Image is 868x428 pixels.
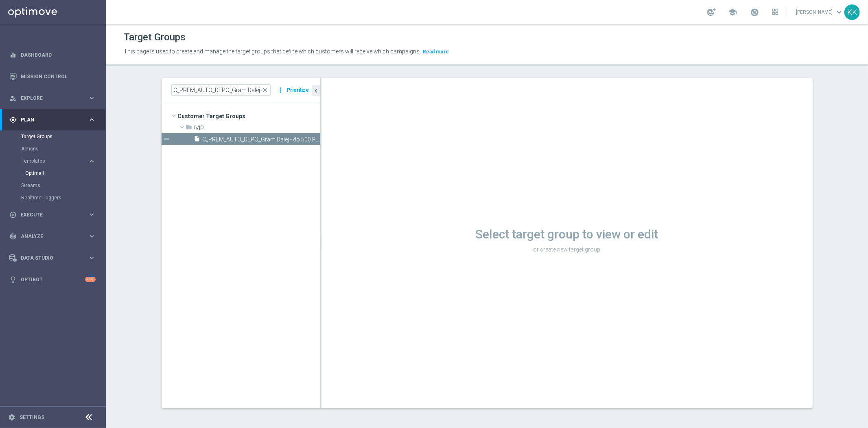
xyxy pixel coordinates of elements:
div: Templates [22,159,88,163]
i: keyboard_arrow_right [88,232,96,240]
span: Customer Target Groups [178,110,320,122]
span: !VIP [195,125,320,132]
span: Explore [21,96,88,101]
div: Data Studio [9,254,88,262]
div: Plan [9,116,88,124]
i: gps_fixed [9,116,17,124]
a: Optibot [21,269,85,290]
i: keyboard_arrow_right [88,211,96,218]
a: Mission Control [21,66,96,87]
div: Actions [21,143,105,155]
span: Plan [21,117,88,122]
i: more_vert [277,84,285,96]
button: person_search Explore keyboard_arrow_right [9,95,96,101]
input: Quick find group or folder [171,84,271,96]
div: Realtime Triggers [21,192,105,204]
button: lightbulb Optibot +10 [9,276,96,283]
i: play_circle_outline [9,211,17,218]
i: keyboard_arrow_right [88,254,96,262]
i: insert_drive_file [194,135,201,145]
button: chevron_left [312,85,320,96]
span: C_PREM_AUTO_DEPO_Gram Dalej - do 500 PLN MAIL_DAILY [203,136,320,143]
div: +10 [85,277,96,282]
div: Explore [9,95,88,102]
button: gps_fixed Plan keyboard_arrow_right [9,117,96,123]
div: Streams [21,179,105,192]
i: person_search [9,95,17,102]
button: Mission Control [9,73,96,80]
div: Templates [21,155,105,179]
a: Target Groups [21,133,85,140]
h1: Select target group to view or edit [321,227,813,242]
a: [PERSON_NAME]keyboard_arrow_down [795,6,844,18]
button: Data Studio keyboard_arrow_right [9,255,96,261]
span: Templates [22,159,80,163]
div: Dashboard [9,44,96,66]
a: Dashboard [21,44,96,66]
div: Optimail [25,167,105,179]
i: keyboard_arrow_right [88,94,96,102]
div: Optibot [9,269,96,290]
span: close [262,87,269,93]
a: Realtime Triggers [21,194,85,201]
i: lightbulb [9,276,17,283]
p: or create new target group [321,246,813,253]
h1: Target Groups [124,31,186,43]
button: track_changes Analyze keyboard_arrow_right [9,233,96,240]
div: Execute [9,211,88,218]
span: school [728,8,737,17]
button: Read more [422,47,450,56]
i: settings [8,414,15,421]
div: Target Groups [21,130,105,143]
div: KK [844,4,860,20]
i: equalizer [9,51,17,59]
span: Execute [21,212,88,217]
i: track_changes [9,233,17,240]
span: keyboard_arrow_down [835,8,844,17]
div: Analyze [9,233,88,240]
a: Optimail [25,170,85,176]
a: Streams [21,182,85,189]
button: Templates keyboard_arrow_right [21,158,96,164]
i: folder [186,124,192,133]
i: keyboard_arrow_right [88,116,96,124]
div: Mission Control [9,66,96,87]
span: This page is used to create and manage the target groups that define which customers will receive... [124,48,421,55]
span: Data Studio [21,256,88,260]
button: equalizer Dashboard [9,52,96,58]
button: play_circle_outline Execute keyboard_arrow_right [9,212,96,218]
span: Analyze [21,234,88,239]
i: keyboard_arrow_right [88,157,96,165]
button: Prioritize [286,85,310,96]
a: Settings [20,415,44,420]
i: chevron_left [313,87,320,95]
a: Actions [21,146,85,152]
